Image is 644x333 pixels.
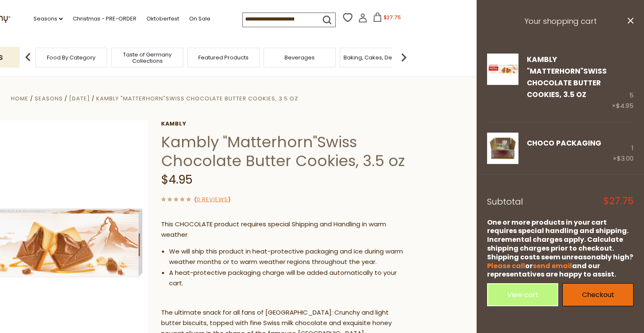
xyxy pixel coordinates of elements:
a: CHOCO Packaging [527,138,601,148]
img: next arrow [395,49,412,66]
img: CHOCO Packaging [487,133,518,164]
h1: Kambly "Matterhorn"Swiss Chocolate Butter Cookies, 3.5 oz [161,133,406,170]
a: 0 Reviews [197,195,228,204]
a: View cart [487,283,558,306]
a: On Sale [189,14,210,23]
a: Seasons [33,14,63,23]
span: $3.00 [617,154,634,163]
div: One or more products in your cart requires special handling and shipping. Incremental charges app... [487,218,634,279]
a: Beverages [285,54,315,61]
span: $4.95 [616,101,634,110]
a: [DATE] [69,95,90,102]
span: $4.95 [161,172,192,188]
a: Kambly "Matterhorn"Swiss Chocolate Butter Cookies, 3.5 oz [96,95,298,102]
a: Oktoberfest [146,14,179,23]
button: $27.75 [369,13,405,25]
div: 5 × [612,54,634,112]
div: 1 × [613,133,634,164]
a: Checkout [562,283,634,306]
span: Subtotal [487,196,523,207]
a: Kambly [161,120,406,127]
a: Please call [487,261,525,271]
a: Kambly Matterhorn Cookie Box [487,54,518,112]
span: ( ) [194,195,231,203]
span: $27.75 [603,197,634,206]
a: Kambly "Matterhorn"Swiss Chocolate Butter Cookies, 3.5 oz [527,54,607,100]
a: Featured Products [198,54,249,61]
a: Seasons [35,95,63,102]
li: We will ship this product in heat-protective packaging and ice during warm weather months or to w... [169,246,406,267]
a: Home [11,95,28,102]
a: send email [533,261,572,271]
img: Kambly Matterhorn Cookie Box [487,54,518,85]
p: This CHOCOLATE product requires special Shipping and Handling in warm weather [161,219,406,240]
span: $27.75 [384,14,401,21]
img: previous arrow [20,49,36,66]
a: Food By Category [47,54,95,61]
a: Taste of Germany Collections [114,51,181,64]
a: Baking, Cakes, Desserts [344,54,408,61]
a: Christmas - PRE-ORDER [73,14,136,23]
li: A heat-protective packaging charge will be added automatically to your cart. [169,268,406,289]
